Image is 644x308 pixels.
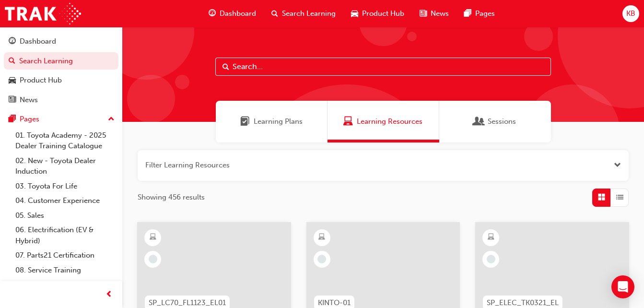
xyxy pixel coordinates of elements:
[9,37,16,46] span: guage-icon
[622,5,639,22] button: KB
[488,116,516,127] span: Sessions
[264,4,343,24] a: search-iconSearch Learning
[12,223,118,248] a: 06. Electrification (EV & Hybrid)
[412,4,457,24] a: news-iconNews
[611,275,634,298] div: Open Intercom Messenger
[12,277,118,292] a: 09. Technical Training
[626,8,635,19] span: KB
[487,255,495,263] span: learningRecordVerb_NONE-icon
[598,192,605,203] span: Grid
[254,116,303,127] span: Learning Plans
[20,114,39,125] div: Pages
[150,231,156,244] span: learningResourceType_ELEARNING-icon
[431,8,449,19] span: News
[474,116,484,127] span: Sessions
[4,31,118,110] button: DashboardSearch LearningProduct HubNews
[12,208,118,223] a: 05. Sales
[215,58,551,76] input: Search...
[475,8,495,19] span: Pages
[9,57,15,66] span: search-icon
[240,116,250,127] span: Learning Plans
[328,101,439,142] a: Learning ResourcesLearning Resources
[216,101,328,142] a: Learning PlansLearning Plans
[4,71,118,89] a: Product Hub
[420,8,427,20] span: news-icon
[20,75,62,86] div: Product Hub
[9,115,16,124] span: pages-icon
[12,263,118,278] a: 08. Service Training
[614,160,621,171] button: Open the filter
[9,76,16,85] span: car-icon
[4,52,118,70] a: Search Learning
[222,61,229,72] span: Search
[4,91,118,109] a: News
[488,231,494,244] span: learningResourceType_ELEARNING-icon
[220,8,256,19] span: Dashboard
[343,116,353,127] span: Learning Resources
[282,8,336,19] span: Search Learning
[105,289,113,301] span: prev-icon
[4,110,118,128] button: Pages
[362,8,404,19] span: Product Hub
[209,8,216,20] span: guage-icon
[317,255,326,263] span: learningRecordVerb_NONE-icon
[9,96,16,105] span: news-icon
[12,179,118,194] a: 03. Toyota For Life
[271,8,278,20] span: search-icon
[201,4,264,24] a: guage-iconDashboard
[343,4,412,24] a: car-iconProduct Hub
[138,192,205,203] span: Showing 456 results
[20,95,38,106] div: News
[5,3,81,24] img: Trak
[20,36,56,47] div: Dashboard
[108,113,115,126] span: up-icon
[12,128,118,154] a: 01. Toyota Academy - 2025 Dealer Training Catalogue
[4,33,118,50] a: Dashboard
[149,255,157,263] span: learningRecordVerb_NONE-icon
[439,101,551,142] a: SessionsSessions
[357,116,422,127] span: Learning Resources
[464,8,471,20] span: pages-icon
[457,4,503,24] a: pages-iconPages
[318,231,325,244] span: learningResourceType_ELEARNING-icon
[12,248,118,263] a: 07. Parts21 Certification
[12,193,118,208] a: 04. Customer Experience
[616,192,623,203] span: List
[12,154,118,179] a: 02. New - Toyota Dealer Induction
[351,8,358,20] span: car-icon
